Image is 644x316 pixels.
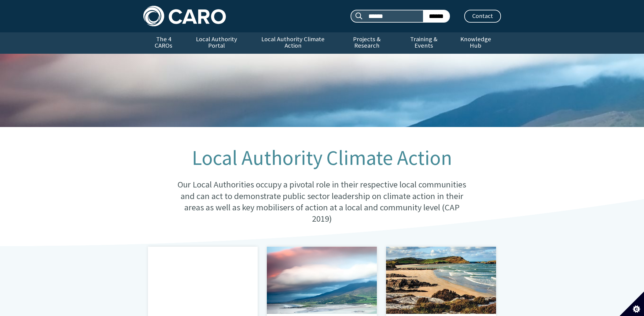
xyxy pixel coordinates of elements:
[337,32,397,54] a: Projects & Research
[184,32,249,54] a: Local Authority Portal
[397,32,451,54] a: Training & Events
[174,147,470,169] h1: Local Authority Climate Action
[620,292,644,316] button: Set cookie preferences
[174,179,470,225] p: Our Local Authorities occupy a pivotal role in their respective local communities and can act to ...
[143,32,184,54] a: The 4 CAROs
[451,32,501,54] a: Knowledge Hub
[464,10,501,23] a: Contact
[249,32,337,54] a: Local Authority Climate Action
[143,6,226,26] img: Caro logo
